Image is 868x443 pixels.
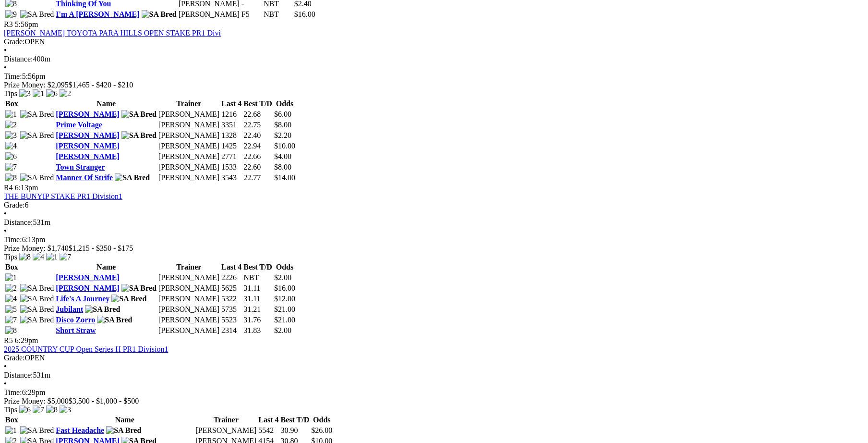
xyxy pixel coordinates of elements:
span: Time: [4,72,22,80]
span: Tips [4,89,17,98]
td: 1533 [221,162,242,172]
img: 1 [5,273,17,282]
span: Box [5,416,18,424]
a: Jubilant [56,305,83,313]
th: Trainer [195,415,257,425]
a: Disco Zorro [56,316,95,324]
td: 31.83 [243,326,273,335]
td: 31.11 [243,283,273,293]
span: $1,465 - $420 - $210 [69,81,133,89]
th: Odds [274,262,296,272]
img: SA Bred [106,426,141,435]
td: 5735 [221,305,242,314]
span: • [4,63,7,72]
td: [PERSON_NAME] [158,273,220,283]
img: 7 [5,316,17,324]
img: 8 [19,253,31,261]
span: Time: [4,235,22,244]
img: SA Bred [121,110,157,119]
span: Grade: [4,37,25,46]
span: Tips [4,253,17,261]
span: Grade: [4,201,25,209]
img: SA Bred [20,284,54,293]
img: 5 [5,305,17,314]
th: Trainer [158,262,220,272]
td: 2771 [221,152,242,161]
span: $21.00 [274,305,295,313]
a: [PERSON_NAME] [56,152,119,160]
div: Prize Money: $2,095 [4,81,864,89]
img: SA Bred [20,426,54,435]
div: OPEN [4,37,864,46]
span: $16.00 [274,284,295,292]
span: $6.00 [274,110,291,118]
img: SA Bred [121,131,157,140]
img: SA Bred [115,173,150,182]
td: 22.75 [243,120,273,130]
img: SA Bred [20,10,54,19]
td: 22.60 [243,162,273,172]
span: $2.00 [274,273,291,282]
img: SA Bred [20,305,54,314]
td: 2314 [221,326,242,335]
span: $2.00 [274,326,291,334]
div: Prize Money: $1,740 [4,244,864,253]
span: $26.00 [311,426,332,434]
img: 4 [33,253,44,261]
span: Distance: [4,371,33,379]
td: 3351 [221,120,242,130]
span: Time: [4,388,22,396]
th: Last 4 [258,415,279,425]
td: 31.11 [243,294,273,304]
span: R3 [4,20,13,28]
td: [PERSON_NAME] [158,152,220,161]
span: • [4,209,7,218]
img: SA Bred [20,131,54,140]
div: OPEN [4,354,864,362]
span: $2.20 [274,131,291,139]
td: [PERSON_NAME] [158,315,220,325]
div: 6:29pm [4,388,864,397]
td: 3543 [221,173,242,183]
th: Trainer [158,99,220,109]
a: 2025 COUNTRY CUP Open Series H PR1 Division1 [4,345,168,353]
span: $1,215 - $350 - $175 [69,244,133,252]
span: R5 [4,336,13,345]
td: 31.76 [243,315,273,325]
span: $8.00 [274,121,291,129]
span: R4 [4,184,13,192]
td: [PERSON_NAME] [158,173,220,183]
span: Tips [4,406,17,414]
td: 1216 [221,110,242,119]
span: $4.00 [274,152,291,160]
a: Town Stranger [56,163,105,171]
td: 22.66 [243,152,273,161]
th: Best T/D [280,415,310,425]
img: 6 [5,152,17,161]
img: 8 [5,326,17,335]
span: 5:56pm [15,20,38,28]
img: 1 [33,89,44,98]
img: SA Bred [85,305,120,314]
div: 531m [4,218,864,227]
img: SA Bred [20,173,54,182]
span: $14.00 [274,173,295,182]
span: Distance: [4,218,33,226]
img: SA Bred [142,10,177,19]
td: [PERSON_NAME] [158,305,220,314]
th: Last 4 [221,99,242,109]
td: 5542 [258,426,279,435]
span: 6:29pm [15,336,38,345]
span: $8.00 [274,163,291,171]
img: 3 [5,131,17,140]
div: 400m [4,55,864,63]
a: THE BUNYIP STAKE PR1 Division1 [4,192,122,200]
div: 6 [4,201,864,209]
img: 7 [5,163,17,172]
a: I'm A [PERSON_NAME] [56,10,139,18]
td: 31.21 [243,305,273,314]
a: Prime Voltage [56,121,102,129]
span: $3,500 - $1,000 - $500 [69,397,139,405]
a: Manner Of Strife [56,173,113,182]
img: 8 [5,173,17,182]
